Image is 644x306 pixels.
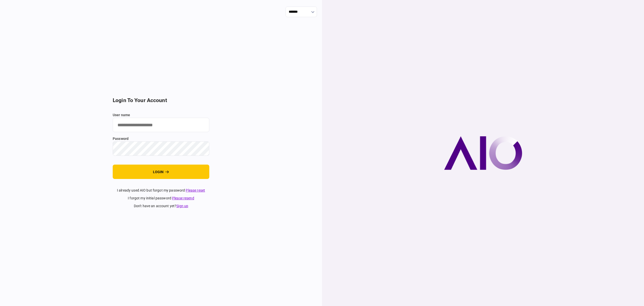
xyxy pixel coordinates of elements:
[113,165,209,179] button: login
[186,188,205,192] a: Please reset
[113,141,209,156] input: password
[113,196,209,201] div: I forgot my initial password
[113,203,209,209] div: don't have an account yet ?
[113,136,209,141] label: password
[286,7,317,17] input: show language options
[113,188,209,193] div: I already used AIO but forgot my password
[176,204,188,208] a: Sign up
[113,112,209,118] label: user name
[172,196,194,200] a: Please resend
[113,118,209,132] input: user name
[113,97,209,104] h2: login to your account
[444,136,522,170] img: AIO company logo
